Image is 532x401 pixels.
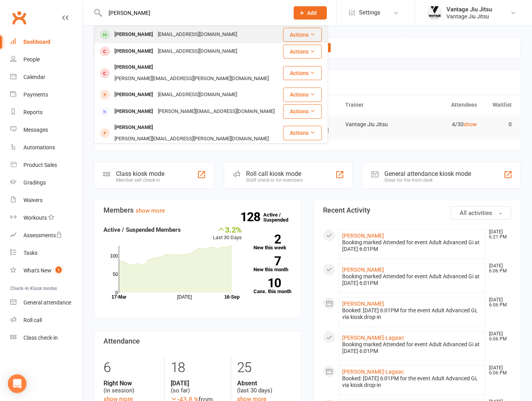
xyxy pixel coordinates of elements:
[112,133,271,145] div: [PERSON_NAME][EMAIL_ADDRESS][PERSON_NAME][DOMAIN_NAME]
[246,170,303,177] div: Roll call kiosk mode
[342,239,482,252] div: Booking marked Attended for event Adult Advanced Gi at [DATE] 6:01PM
[237,380,292,387] strong: Absent
[23,144,55,150] div: Automations
[246,177,303,183] div: Staff check-in for members
[342,375,482,388] div: Booked: [DATE] 6:01PM for the event Adult Advanced Gi, via kiosk drop-in
[237,356,292,380] div: 25
[10,227,82,244] a: Assessments
[23,162,57,168] div: Product Sales
[155,106,277,117] div: [PERSON_NAME][EMAIL_ADDRESS][DOMAIN_NAME]
[23,335,58,341] div: Class check-in
[10,311,82,329] a: Roll call
[10,121,82,139] a: Messages
[8,374,27,393] div: Open Intercom Messenger
[23,179,46,186] div: Gradings
[104,337,292,345] h3: Attendance
[10,156,82,174] a: Product Sales
[23,267,52,274] div: What's New
[112,46,155,57] div: [PERSON_NAME]
[23,197,43,203] div: Waivers
[10,329,82,347] a: Class kiosk mode
[307,10,317,16] span: Add
[10,51,82,68] a: People
[23,56,40,63] div: People
[10,174,82,192] a: Gradings
[283,126,322,140] button: Actions
[384,170,471,177] div: General attendance kiosk mode
[10,68,82,86] a: Calendar
[23,74,45,80] div: Calendar
[342,341,482,354] div: Booking marked Attended for event Adult Advanced Gi at [DATE] 6:01PM
[9,8,29,27] a: Clubworx
[213,225,242,242] div: Last 30 Days
[451,206,511,220] button: All activities
[254,277,281,289] strong: 10
[155,46,239,57] div: [EMAIL_ADDRESS][DOMAIN_NAME]
[240,211,263,223] strong: 128
[342,301,384,307] a: [PERSON_NAME]
[213,225,242,234] div: 3.2%
[104,356,159,380] div: 6
[342,369,404,375] a: [PERSON_NAME]-Lagaac
[384,177,471,183] div: Great for the front desk
[116,170,164,177] div: Class kiosk mode
[10,262,82,279] a: What's New1
[23,215,47,221] div: Workouts
[237,380,292,394] div: (last 30 days)
[112,106,155,117] div: [PERSON_NAME]
[23,109,43,115] div: Reports
[446,13,492,20] div: Vantage Jiu Jitsu
[294,6,327,20] button: Add
[136,207,165,214] a: show more
[23,299,71,306] div: General attendance
[254,255,281,267] strong: 7
[283,66,322,80] button: Actions
[323,206,511,214] h3: Recent Activity
[342,95,411,115] th: Trainer
[411,95,480,115] th: Attendees
[23,232,62,238] div: Assessments
[485,297,511,308] time: [DATE] 6:06 PM
[411,115,480,134] td: 4/30
[112,122,155,133] div: [PERSON_NAME]
[104,226,181,233] strong: Active / Suspended Members
[10,294,82,311] a: General attendance kiosk mode
[446,6,492,13] div: Vantage Jiu Jitsu
[480,115,515,134] td: 0
[485,263,511,274] time: [DATE] 6:06 PM
[171,380,225,394] div: (so far)
[254,256,292,272] a: 7New this month
[55,267,62,273] span: 1
[283,28,322,42] button: Actions
[283,88,322,102] button: Actions
[464,121,477,127] a: show
[359,4,380,21] span: Settings
[171,356,225,380] div: 18
[485,331,511,342] time: [DATE] 6:06 PM
[10,209,82,227] a: Workouts
[104,380,159,394] div: (in session)
[10,244,82,262] a: Tasks
[112,89,155,100] div: [PERSON_NAME]
[427,5,443,21] img: thumb_image1666673915.png
[485,229,511,240] time: [DATE] 6:21 PM
[23,317,42,323] div: Roll call
[263,206,298,228] a: 128Active / Suspended
[104,206,292,214] h3: Members
[112,73,271,84] div: [PERSON_NAME][EMAIL_ADDRESS][PERSON_NAME][DOMAIN_NAME]
[104,380,159,387] strong: Right Now
[23,250,37,256] div: Tasks
[112,29,155,40] div: [PERSON_NAME]
[485,365,511,376] time: [DATE] 6:06 PM
[342,115,411,134] td: Vantage Jiu Jitsu
[342,267,384,273] a: [PERSON_NAME]
[254,235,292,250] a: 2New this week
[23,127,48,133] div: Messages
[10,139,82,156] a: Automations
[10,192,82,209] a: Waivers
[23,91,48,98] div: Payments
[10,33,82,51] a: Dashboard
[342,307,482,320] div: Booked: [DATE] 6:01PM for the event Adult Advanced Gi, via kiosk drop-in
[460,209,492,217] span: All activities
[155,89,239,100] div: [EMAIL_ADDRESS][DOMAIN_NAME]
